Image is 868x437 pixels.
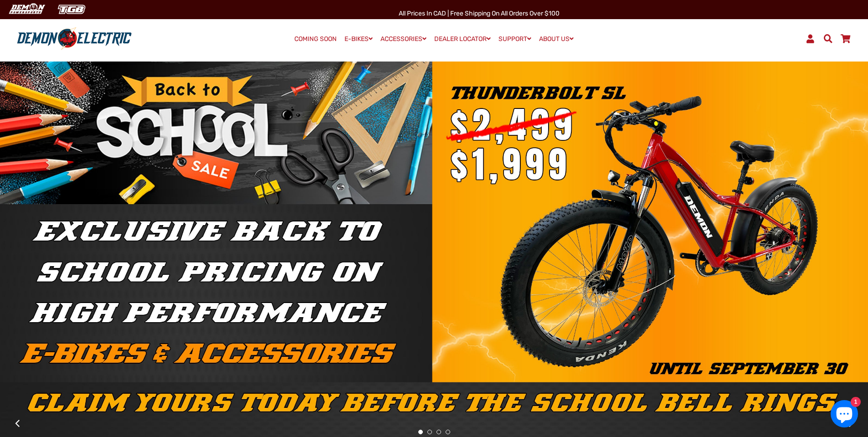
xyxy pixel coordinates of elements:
[536,32,577,46] a: ABOUT US
[341,32,376,46] a: E-BIKES
[437,430,441,434] button: 3 of 4
[427,430,432,434] button: 2 of 4
[418,430,423,434] button: 1 of 4
[5,2,48,17] img: Demon Electric
[431,32,494,46] a: DEALER LOCATOR
[446,430,450,434] button: 4 of 4
[377,32,430,46] a: ACCESSORIES
[14,27,135,51] img: Demon Electric logo
[495,32,534,46] a: SUPPORT
[828,400,861,430] inbox-online-store-chat: Shopify online store chat
[399,10,560,17] span: All Prices in CAD | Free shipping on all orders over $100
[291,33,340,46] a: COMING SOON
[53,2,90,17] img: TGB Canada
